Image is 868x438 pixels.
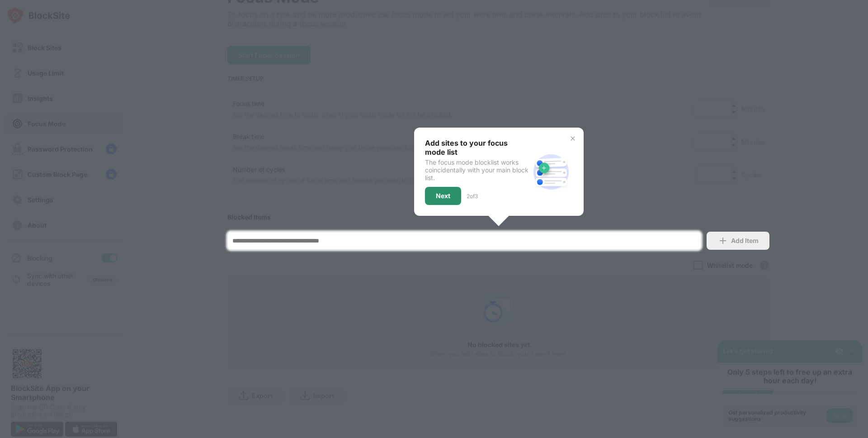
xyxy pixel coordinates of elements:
div: 2 of 3 [467,193,478,200]
div: Add sites to your focus mode list [425,138,529,157]
img: block-site.svg [529,150,573,194]
div: Add Item [731,237,759,244]
div: Next [436,192,450,200]
img: x-button.svg [569,135,576,142]
div: The focus mode blocklist works coincidentally with your main block list. [425,158,529,181]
